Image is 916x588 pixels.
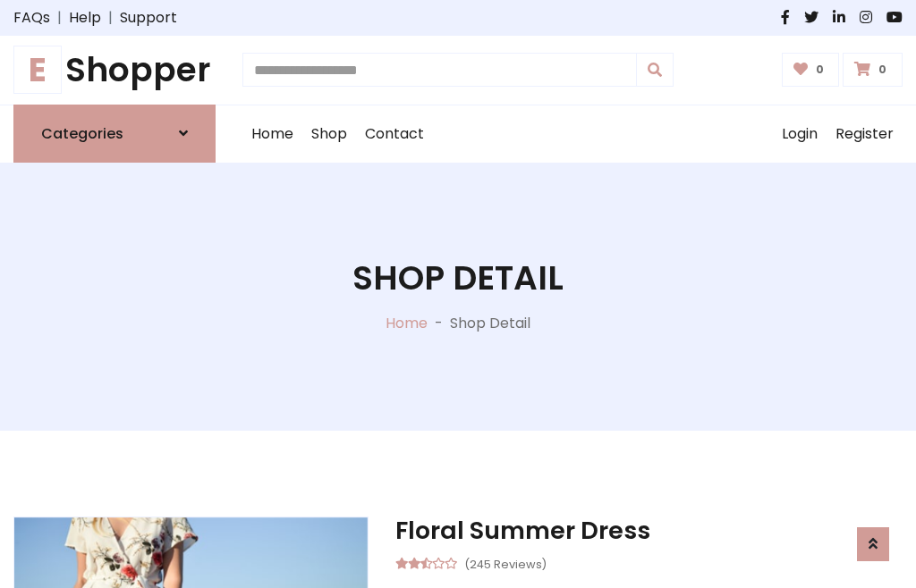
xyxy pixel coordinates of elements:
span: | [50,7,69,29]
a: FAQs [13,7,50,29]
h3: Floral Summer Dress [395,517,903,545]
a: Shop [302,105,356,163]
h1: Shop Detail [352,258,564,298]
p: - [428,313,450,334]
a: Contact [356,105,433,163]
a: 0 [843,53,903,87]
a: Home [242,105,302,163]
h6: Categories [41,125,123,142]
span: E [13,46,62,94]
a: 0 [782,53,840,87]
p: Shop Detail [450,313,530,334]
a: Home [386,313,428,333]
span: 0 [811,62,828,78]
a: EShopper [13,50,216,90]
a: Help [69,7,101,29]
a: Login [773,105,827,163]
span: | [101,7,120,29]
a: Register [827,105,903,163]
span: 0 [874,62,891,78]
a: Categories [13,105,216,163]
h1: Shopper [13,50,216,90]
a: Support [120,7,177,29]
small: (245 Reviews) [464,552,547,574]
